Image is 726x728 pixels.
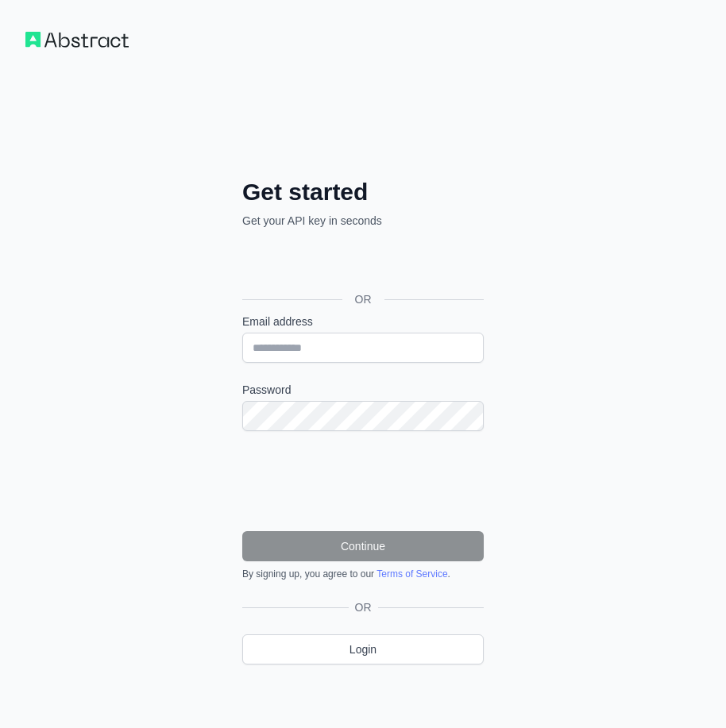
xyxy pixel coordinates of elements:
img: Workflow [25,32,129,48]
button: Continue [242,531,484,561]
p: Get your API key in seconds [242,213,484,229]
span: OR [342,291,384,307]
span: OR [349,599,378,615]
h2: Get started [242,178,484,206]
iframe: reCAPTCHA [242,450,484,512]
div: By signing up, you agree to our . [242,568,484,580]
label: Password [242,382,484,398]
label: Email address [242,314,484,329]
iframe: Sign in with Google Button [234,246,489,281]
a: Terms of Service [377,568,447,580]
a: Login [242,634,484,664]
